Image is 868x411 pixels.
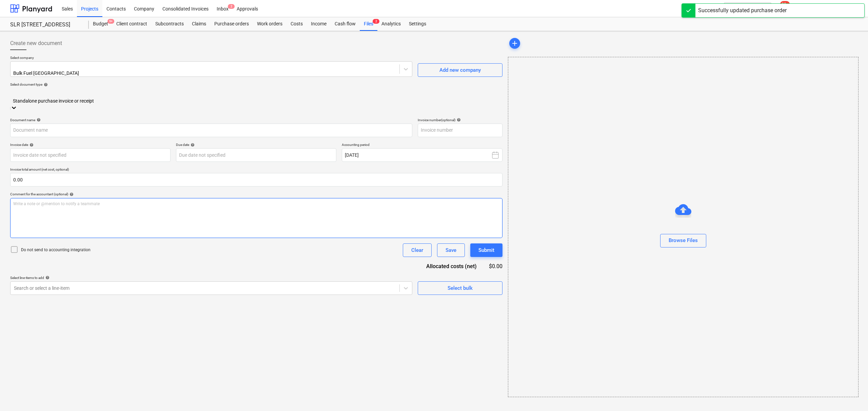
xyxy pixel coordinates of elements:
[10,124,412,137] input: Document name
[418,281,502,295] button: Select bulk
[42,83,48,87] span: help
[10,82,502,87] div: Select document type
[478,246,494,255] div: Submit
[511,39,519,47] span: add
[89,17,112,31] div: Budget
[698,6,787,15] div: Successfully updated purchase order
[488,262,502,270] div: $0.00
[21,247,91,253] p: Do not send to accounting integration
[151,17,188,31] a: Subcontracts
[470,243,502,257] button: Submit
[10,148,171,162] input: Invoice date not specified
[448,284,473,293] div: Select bulk
[10,118,412,122] div: Document name
[439,66,481,74] div: Add new company
[360,17,377,31] a: Files2
[188,17,210,31] a: Claims
[35,118,41,122] span: help
[107,19,114,24] span: 9+
[377,17,405,31] a: Analytics
[228,4,235,9] span: 2
[307,17,331,31] a: Income
[342,143,502,148] p: Accounting period
[411,246,423,255] div: Clear
[44,276,50,280] span: help
[13,98,297,104] div: Standalone purchase invoice or receipt
[405,17,430,31] a: Settings
[89,17,112,31] a: Budget9+
[189,143,195,147] span: help
[508,57,859,397] div: Browse Files
[418,124,502,137] input: Invoice number
[176,148,336,162] input: Due date not specified
[455,118,461,122] span: help
[437,243,465,257] button: Save
[28,143,34,147] span: help
[414,262,488,270] div: Allocated costs (net)
[669,236,698,245] div: Browse Files
[418,63,502,77] button: Add new company
[10,276,412,280] div: Select line-items to add
[176,143,336,147] div: Due date
[10,192,502,196] div: Comment for the accountant (optional)
[331,17,360,31] a: Cash flow
[10,39,62,47] span: Create new document
[68,192,74,196] span: help
[660,234,706,247] button: Browse Files
[112,17,151,31] a: Client contract
[210,17,253,31] a: Purchase orders
[403,243,432,257] button: Clear
[10,167,502,173] p: Invoice total amount (net cost, optional)
[360,17,377,31] div: Files
[342,148,502,162] button: [DATE]
[373,19,379,24] span: 2
[10,21,81,28] div: SLR [STREET_ADDRESS]
[446,246,456,255] div: Save
[10,56,412,61] p: Select company
[253,17,287,31] a: Work orders
[287,17,307,31] a: Costs
[10,143,171,147] div: Invoice date
[13,70,238,76] div: Bulk Fuel [GEOGRAPHIC_DATA]
[418,118,502,122] div: Invoice number (optional)
[10,173,502,187] input: Invoice total amount (net cost, optional)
